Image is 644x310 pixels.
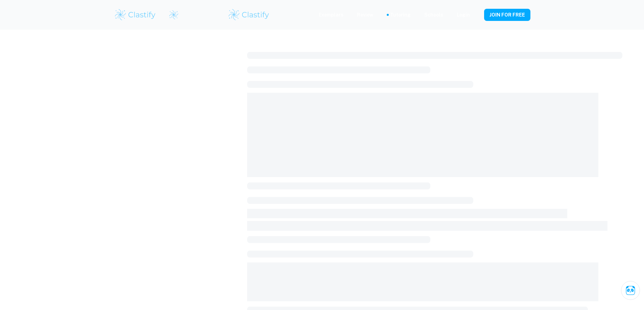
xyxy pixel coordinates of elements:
img: Clastify logo [114,8,157,22]
img: Clastify logo [169,10,179,20]
p: Review [357,11,373,19]
a: Clastify logo [165,10,179,20]
a: Login [457,11,470,19]
a: Schools [424,11,443,19]
a: Tutoring [390,11,411,19]
p: Exemplars [319,11,343,19]
img: Clastify logo [228,8,270,22]
button: Help and Feedback [475,13,479,17]
button: JOIN FOR FREE [484,9,530,21]
button: Ask Clai [621,281,640,300]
